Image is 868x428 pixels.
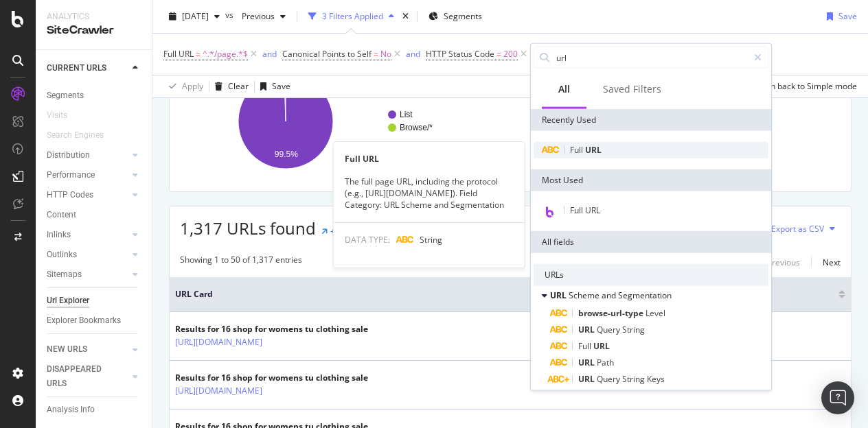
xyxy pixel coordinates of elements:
[47,11,141,23] div: Analytics
[47,342,128,357] a: NEW URLS
[578,324,597,335] span: URL
[622,324,645,335] span: String
[529,46,584,62] button: Add Filter
[603,82,661,96] div: Saved Filters
[47,148,90,163] div: Distribution
[180,217,316,239] span: 1,317 URLs found
[555,47,748,68] input: Search by field name
[175,323,368,335] div: Results for 16 shop for womens tu clothing sale
[745,75,857,97] button: Switch back to Simple mode
[47,294,142,308] a: Url Explorer
[602,289,618,301] span: and
[534,264,768,286] div: URLs
[180,62,502,181] div: A chart.
[175,384,262,398] a: [URL][DOMAIN_NAME]
[593,340,610,352] span: URL
[374,48,378,60] span: =
[47,362,128,391] a: DISAPPEARED URLS
[47,248,128,262] a: Outlinks
[570,144,585,156] span: Full
[400,10,411,23] div: times
[47,88,142,103] a: Segments
[47,168,95,182] div: Performance
[175,372,368,384] div: Results for 16 shop for womens tu clothing sale
[175,335,262,349] a: [URL][DOMAIN_NAME]
[597,324,622,335] span: Query
[225,9,236,21] span: vs
[47,188,93,202] div: HTTP Codes
[47,108,81,123] a: Visits
[330,226,358,237] div: +9.02%
[496,48,501,60] span: =
[182,80,203,92] div: Apply
[47,294,89,308] div: Url Explorer
[47,88,84,103] div: Segments
[380,45,391,64] span: No
[47,108,67,123] div: Visits
[767,254,800,270] button: Previous
[334,153,525,165] div: Full URL
[597,357,614,368] span: Path
[752,217,824,239] button: Export as CSV
[400,110,413,119] text: List
[503,45,518,64] span: 200
[597,373,622,385] span: Query
[228,80,249,92] div: Clear
[47,313,121,328] div: Explorer Bookmarks
[531,109,771,131] div: Recently Used
[47,188,128,202] a: HTTP Codes
[262,47,277,60] button: and
[47,128,104,143] div: Search Engines
[444,10,482,22] span: Segments
[47,267,82,282] div: Sitemaps
[767,257,800,268] div: Previous
[163,48,194,60] span: Full URL
[47,362,116,391] div: DISAPPEARED URLS
[420,234,442,246] span: String
[203,45,248,64] span: ^.*/page.*$
[514,62,836,181] svg: A chart.
[585,144,602,156] span: URL
[550,289,569,301] span: URL
[175,288,835,300] span: URL Card
[47,128,117,143] a: Search Engines
[47,342,87,357] div: NEW URLS
[334,176,525,211] div: The full page URL, including the protocol (e.g., [URL][DOMAIN_NAME]). Field Category: URL Scheme ...
[282,48,372,60] span: Canonical Points to Self
[47,208,76,222] div: Content
[558,82,570,96] div: All
[163,75,203,97] button: Apply
[47,228,128,242] a: Inlinks
[823,257,841,268] div: Next
[821,381,854,414] div: Open Intercom Messenger
[569,289,602,301] span: Scheme
[751,80,857,92] div: Switch back to Simple mode
[406,47,420,60] button: and
[47,403,142,417] a: Analysis Info
[47,313,142,328] a: Explorer Bookmarks
[531,169,771,191] div: Most Used
[578,373,597,385] span: URL
[47,208,142,222] a: Content
[531,231,771,253] div: All fields
[823,254,841,270] button: Next
[163,5,225,27] button: [DATE]
[618,289,672,301] span: Segmentation
[578,340,593,352] span: Full
[255,75,290,97] button: Save
[322,10,383,22] div: 3 Filters Applied
[47,23,141,38] div: SiteCrawler
[646,307,665,319] span: Level
[578,307,646,319] span: browse-url-type
[196,48,201,60] span: =
[47,61,106,75] div: CURRENT URLS
[578,357,597,368] span: URL
[236,10,275,22] span: Previous
[47,168,128,182] a: Performance
[47,148,128,163] a: Distribution
[275,150,298,159] text: 99.5%
[47,267,128,282] a: Sitemaps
